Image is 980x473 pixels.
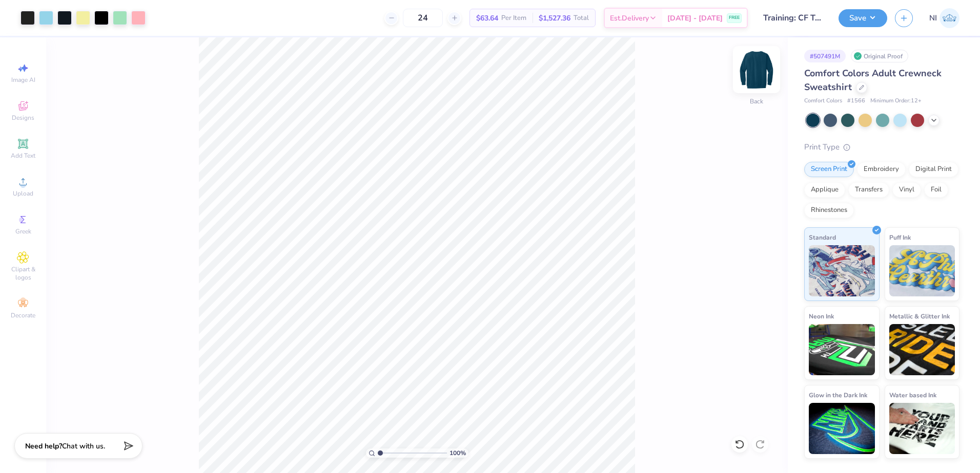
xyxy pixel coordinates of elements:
[804,50,846,62] div: # 507491M
[450,448,466,458] span: 100 %
[667,13,723,24] span: [DATE] - [DATE]
[804,97,842,105] span: Comfort Colors
[574,13,589,24] span: Total
[804,67,942,93] span: Comfort Colors Adult Crewneck Sweatshirt
[15,227,31,235] span: Greek
[809,311,834,321] span: Neon Ink
[476,13,498,24] span: $63.64
[909,162,958,177] div: Digital Print
[809,324,875,375] img: Neon Ink
[729,14,740,21] span: FREE
[804,182,845,198] div: Applique
[892,182,921,198] div: Vinyl
[756,8,831,28] input: Untitled Design
[847,97,865,105] span: # 1566
[870,97,922,105] span: Minimum Order: 12 +
[403,9,443,27] input: – –
[11,76,35,84] span: Image AI
[804,203,854,218] div: Rhinestones
[889,403,955,454] img: Water based Ink
[804,162,854,177] div: Screen Print
[809,390,867,400] span: Glow in the Dark Ink
[848,182,889,198] div: Transfers
[809,403,875,454] img: Glow in the Dark Ink
[940,8,959,28] img: Nicole Isabelle Dimla
[25,441,62,451] strong: Need help?
[889,311,950,321] span: Metallic & Glitter Ink
[809,232,836,243] span: Standard
[839,9,887,27] button: Save
[501,13,526,24] span: Per Item
[62,441,105,451] span: Chat with us.
[929,8,959,28] a: NI
[12,114,34,122] span: Designs
[889,245,955,296] img: Puff Ink
[13,189,33,198] span: Upload
[5,265,41,282] span: Clipart & logos
[924,182,948,198] div: Foil
[11,311,35,319] span: Decorate
[889,390,936,400] span: Water based Ink
[539,13,570,24] span: $1,527.36
[804,141,959,153] div: Print Type
[11,152,35,160] span: Add Text
[809,245,875,296] img: Standard
[851,50,908,62] div: Original Proof
[750,97,763,106] div: Back
[736,49,777,90] img: Back
[889,232,911,243] span: Puff Ink
[889,324,955,375] img: Metallic & Glitter Ink
[610,13,649,24] span: Est. Delivery
[857,162,906,177] div: Embroidery
[929,12,937,24] span: NI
